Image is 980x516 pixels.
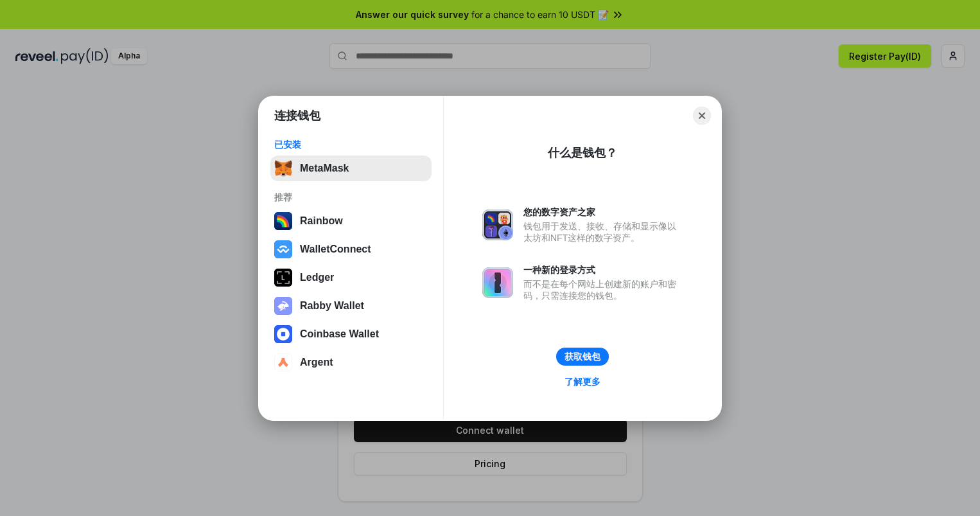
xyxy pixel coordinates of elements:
div: 钱包用于发送、接收、存储和显示像以太坊和NFT这样的数字资产。 [523,220,683,244]
img: svg+xml,%3Csvg%20width%3D%2228%22%20height%3D%2228%22%20viewBox%3D%220%200%2028%2028%22%20fill%3D... [274,325,292,343]
div: Ledger [300,272,334,283]
div: 已安装 [274,139,428,150]
h1: 连接钱包 [274,108,320,123]
div: 一种新的登录方式 [523,264,683,276]
div: 什么是钱包？ [548,145,617,161]
button: Close [693,107,711,125]
div: 推荐 [274,191,428,203]
div: Coinbase Wallet [300,328,379,340]
div: MetaMask [300,163,349,174]
img: svg+xml,%3Csvg%20xmlns%3D%22http%3A%2F%2Fwww.w3.org%2F2000%2Fsvg%22%20fill%3D%22none%22%20viewBox... [482,267,513,298]
div: Argent [300,357,333,368]
div: 您的数字资产之家 [523,206,683,218]
img: svg+xml,%3Csvg%20xmlns%3D%22http%3A%2F%2Fwww.w3.org%2F2000%2Fsvg%22%20fill%3D%22none%22%20viewBox... [482,209,513,240]
button: Rabby Wallet [270,293,432,319]
img: svg+xml,%3Csvg%20width%3D%2228%22%20height%3D%2228%22%20viewBox%3D%220%200%2028%2028%22%20fill%3D... [274,240,292,258]
button: 获取钱包 [556,348,609,366]
button: Rainbow [270,208,432,234]
button: Ledger [270,265,432,290]
button: Coinbase Wallet [270,321,432,347]
img: svg+xml,%3Csvg%20width%3D%2228%22%20height%3D%2228%22%20viewBox%3D%220%200%2028%2028%22%20fill%3D... [274,353,292,371]
div: Rainbow [300,215,343,227]
div: Rabby Wallet [300,300,364,312]
button: WalletConnect [270,236,432,262]
div: 获取钱包 [564,351,600,362]
button: MetaMask [270,156,432,181]
img: svg+xml,%3Csvg%20xmlns%3D%22http%3A%2F%2Fwww.w3.org%2F2000%2Fsvg%22%20width%3D%2228%22%20height%3... [274,269,292,287]
img: svg+xml,%3Csvg%20xmlns%3D%22http%3A%2F%2Fwww.w3.org%2F2000%2Fsvg%22%20fill%3D%22none%22%20viewBox... [274,297,292,315]
button: Argent [270,350,432,375]
div: 而不是在每个网站上创建新的账户和密码，只需连接您的钱包。 [523,278,683,301]
a: 了解更多 [557,373,608,390]
div: 了解更多 [564,376,600,387]
div: WalletConnect [300,244,371,255]
img: svg+xml,%3Csvg%20fill%3D%22none%22%20height%3D%2233%22%20viewBox%3D%220%200%2035%2033%22%20width%... [274,159,292,177]
img: svg+xml,%3Csvg%20width%3D%22120%22%20height%3D%22120%22%20viewBox%3D%220%200%20120%20120%22%20fil... [274,212,292,230]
